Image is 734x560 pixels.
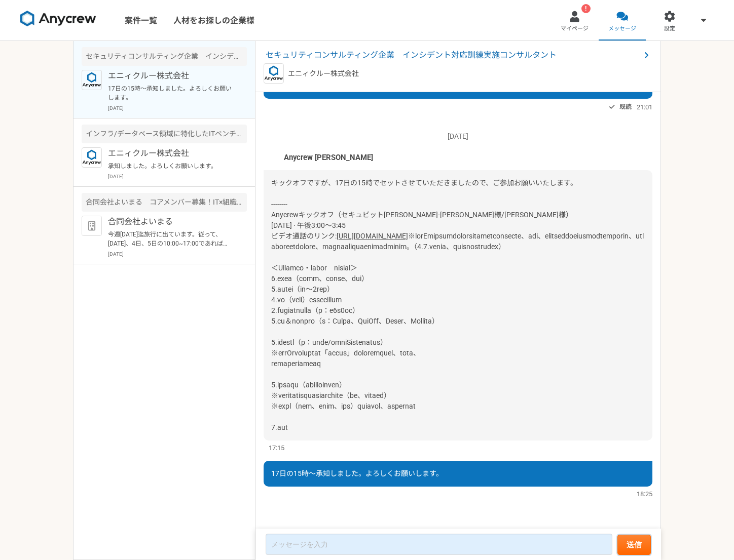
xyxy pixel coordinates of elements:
span: メッセージ [608,25,636,33]
p: 17日の15時～承知しました。よろしくお願いします。 [108,84,233,102]
span: キックオフですが、17日の15時でセットさせていただきましたので、ご参加お願いいたします。 -------- Anycrewキックオフ（セキュビット[PERSON_NAME]-[PERSON_N... [271,179,577,240]
img: MHYT8150_2.jpg [264,150,279,165]
img: logo_text_blue_01.png [264,63,284,84]
div: インフラ/データベース領域に特化したITベンチャー PM/PMO [82,125,247,143]
span: 18:25 [637,489,652,499]
p: エニィクルー株式会社 [288,68,359,79]
p: 承知しました。よろしくお願いします。 [108,162,233,171]
p: 合同会社よいまる [108,216,233,228]
span: 既読 [619,101,632,113]
span: ※lorEmipsumdolorsitametconsecte、adi、elitseddoeiusmodtemporin、utlaboreetdolore、magnaaliquaenimadmi... [271,232,644,431]
p: [DATE] [108,104,247,112]
p: エニィクルー株式会社 [108,70,233,82]
a: [URL][DOMAIN_NAME] [337,232,408,240]
span: 17:15 [269,443,284,453]
div: 合同会社よいまる コアメンバー募集！IT×組織改善×PMO [82,193,247,212]
div: セキュリティコンサルティング企業 インシデント対応訓練実施コンサルタント [82,47,247,66]
div: ! [581,4,591,13]
img: default_org_logo-42cde973f59100197ec2c8e796e4974ac8490bb5b08a0eb061ff975e4574aa76.png [82,216,102,236]
span: 設定 [664,25,675,33]
span: Anycrew [PERSON_NAME] [284,152,373,163]
span: 21:01 [637,102,652,112]
img: 8DqYSo04kwAAAAASUVORK5CYII= [20,11,96,27]
span: セキュリティコンサルティング企業 インシデント対応訓練実施コンサルタント [266,49,640,61]
img: logo_text_blue_01.png [82,70,102,90]
p: 今週[DATE]迄旅行に出ています。従って、[DATE]、4日、5日の10:00~17:00であれば、オンライン又は対面何でも大丈夫です。よろしくお願いします。 [108,230,233,248]
p: [DATE] [108,173,247,180]
p: [DATE] [108,250,247,258]
span: マイページ [561,25,589,33]
p: [DATE] [264,131,652,142]
p: エニィクルー株式会社 [108,147,233,159]
button: 送信 [617,535,651,555]
img: logo_text_blue_01.png [82,147,102,168]
span: 17日の15時～承知しました。よろしくお願いします。 [271,469,443,477]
